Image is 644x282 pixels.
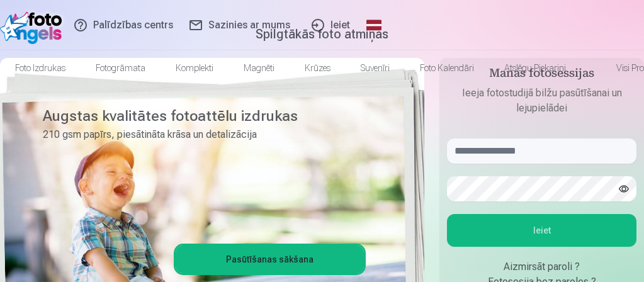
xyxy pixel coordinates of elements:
a: Krūzes [290,50,346,86]
a: Suvenīri [346,50,405,86]
a: Magnēti [229,50,290,86]
p: 210 gsm papīrs, piesātināta krāsa un detalizācija [43,126,356,144]
a: Komplekti [161,50,229,86]
a: Global [360,8,388,43]
p: Ieeja fotostudijā bilžu pasūtīšanai un lejupielādei [447,86,636,116]
button: Ieiet [447,214,636,247]
a: Atslēgu piekariņi [489,50,581,86]
div: Aizmirsāt paroli ? [447,259,636,274]
a: Fotogrāmata [81,50,161,86]
a: Foto kalendāri [405,50,489,86]
a: Pasūtīšanas sākšana [176,245,364,273]
h3: Augstas kvalitātes fotoattēlu izdrukas [43,106,356,126]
